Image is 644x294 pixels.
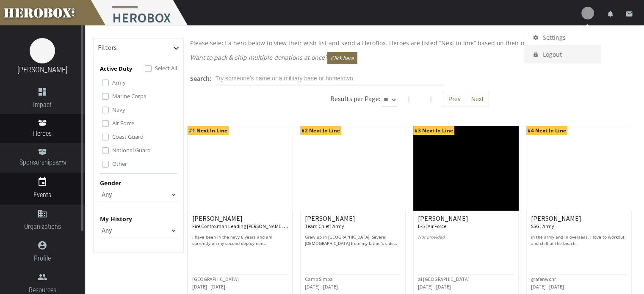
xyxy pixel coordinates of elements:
[155,63,177,73] label: Select All
[300,126,341,135] span: #2 Next In Line
[98,44,117,52] h6: Filters
[524,45,600,63] a: Logout
[327,52,357,64] button: Click here
[418,215,514,230] h6: [PERSON_NAME]
[418,283,451,290] small: [DATE] - [DATE]
[55,160,66,166] small: BETA
[100,178,121,188] label: Gender
[188,126,229,135] span: #1 Next In Line
[305,283,338,290] small: [DATE] - [DATE]
[100,64,132,74] p: Active Duty
[533,47,539,62] i: lock
[305,223,344,229] small: Team Chief | Army
[531,283,564,290] small: [DATE] - [DATE]
[216,72,444,85] input: Try someone's name or a military base or hometown
[112,91,146,101] label: Marine Corps
[581,7,594,19] img: user-image
[305,234,401,247] p: Grew up in [GEOGRAPHIC_DATA]. Several [DEMOGRAPHIC_DATA] from my father’s side were in the Army w...
[190,74,211,83] label: Search:
[192,215,288,230] h6: [PERSON_NAME]
[607,10,614,18] i: notifications
[407,95,411,103] span: |
[112,78,126,87] label: Army
[192,283,225,290] small: [DATE] - [DATE]
[100,214,132,224] label: My History
[533,30,539,45] i: settings
[429,95,433,103] span: |
[17,65,67,74] a: [PERSON_NAME]
[30,38,55,63] img: image
[192,221,313,230] small: Fire Controlman Leading [PERSON_NAME] Officer | Navy
[413,126,454,135] span: #3 Next In Line
[443,92,466,107] button: Prev
[192,234,288,247] p: I have been in the navy 6 years and am currently on my second deployment.
[190,52,630,64] p: Want to pack & ship multiple donations at once?
[418,223,446,229] small: E-5 | Air Force
[531,234,627,247] p: in the army and in overseas. i love to workout and chill at the beach.
[531,223,554,229] small: SSG | Army
[524,28,600,46] a: settingsSettings
[190,38,630,48] p: Please select a hero below to view their wish list and send a HeroBox. Heroes are listed “Next in...
[418,276,470,282] small: al [GEOGRAPHIC_DATA]
[192,276,239,282] small: [GEOGRAPHIC_DATA]
[330,94,380,103] h6: Results per Page:
[305,276,333,282] small: Camp Simba
[625,10,633,18] i: email
[112,146,151,155] label: National Guard
[531,276,556,282] small: grafenwohr
[305,215,401,230] h6: [PERSON_NAME]
[531,215,627,230] h6: [PERSON_NAME]
[526,126,567,135] span: #4 Next In Line
[466,92,489,107] button: Next
[112,132,144,141] label: Coast Guard
[112,159,127,168] label: Other
[418,234,514,247] p: Not provided
[112,105,125,114] label: Navy
[112,118,134,128] label: Air Force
